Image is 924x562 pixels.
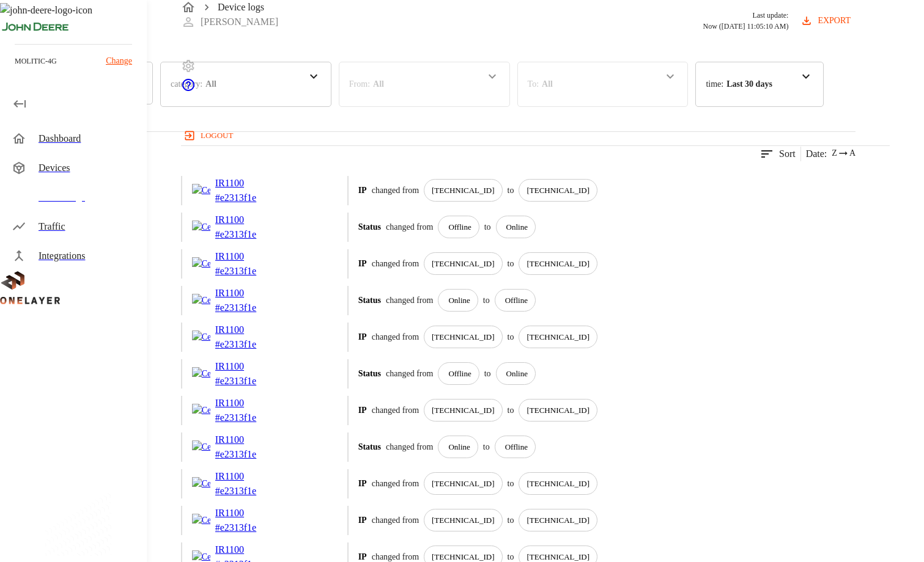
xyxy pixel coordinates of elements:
p: IP [358,514,367,527]
p: Offline [505,294,528,307]
p: IR1100 [215,249,276,264]
p: changed from [386,440,433,453]
p: [TECHNICAL_ID] [527,258,590,270]
p: # e2313f1e [215,264,276,279]
a: Cellular RouterIR1100#e2313f1e [192,432,338,462]
p: # e2313f1e [215,484,276,498]
p: IR1100 [215,176,276,191]
p: IP [358,477,367,490]
p: [TECHNICAL_ID] [432,478,495,490]
p: Status [358,294,381,307]
a: Cellular RouterIR1100#e2313f1e [192,249,338,279]
img: Cellular Router [192,477,210,490]
p: IR1100 [215,396,276,411]
a: Cellular RouterIR1100#e2313f1e [192,286,338,315]
p: [TECHNICAL_ID] [432,514,495,527]
img: Cellular Router [192,257,210,270]
img: Cellular Router [192,221,210,233]
p: [TECHNICAL_ID] [527,514,590,527]
p: [TECHNICAL_ID] [432,258,495,270]
p: to [508,514,514,527]
p: IP [358,404,367,417]
p: Offline [505,441,528,453]
p: changed from [372,184,419,197]
span: Support Portal [181,84,196,94]
a: Cellular RouterIR1100#e2313f1e [192,396,338,425]
img: Cellular Router [192,440,210,453]
p: changed from [372,514,419,527]
p: # e2313f1e [215,191,276,205]
button: logout [181,126,238,145]
p: IR1100 [215,432,276,447]
a: Cellular RouterIR1100#e2313f1e [192,469,338,498]
p: to [508,257,514,270]
p: IR1100 [215,542,276,557]
p: # e2313f1e [215,447,276,462]
p: # e2313f1e [215,227,276,242]
a: Cellular RouterIR1100#e2313f1e [192,323,338,352]
p: Status [358,440,381,453]
p: Online [506,368,528,380]
img: Cellular Router [192,514,210,527]
a: Cellular RouterIR1100#e2313f1e [192,506,338,535]
p: changed from [372,404,419,417]
p: Status [358,221,381,233]
span: A [849,147,856,159]
img: Cellular Router [192,294,210,307]
p: Status [358,367,381,380]
p: Sort [779,147,796,161]
a: onelayer-support [181,84,196,94]
img: Cellular Router [192,184,210,197]
img: Cellular Router [192,404,210,417]
p: [TECHNICAL_ID] [432,331,495,343]
p: changed from [372,477,419,490]
p: # e2313f1e [215,411,276,425]
img: Cellular Router [192,367,210,380]
p: IR1100 [215,506,276,520]
p: IR1100 [215,469,276,484]
p: [TECHNICAL_ID] [432,404,495,417]
p: # e2313f1e [215,301,276,315]
p: IP [358,330,367,343]
p: to [508,404,514,417]
p: IR1100 [215,213,276,227]
p: Online [506,221,528,233]
p: changed from [386,367,433,380]
p: changed from [372,257,419,270]
a: Cellular RouterIR1100#e2313f1e [192,213,338,242]
p: to [484,221,491,233]
p: [TECHNICAL_ID] [527,478,590,490]
p: # e2313f1e [215,520,276,535]
p: changed from [386,221,433,233]
p: Online [448,294,470,307]
p: Offline [448,368,471,380]
p: IP [358,257,367,270]
a: Cellular RouterIR1100#e2313f1e [192,359,338,389]
p: IR1100 [215,359,276,374]
p: Date : [806,147,827,161]
p: to [508,184,514,197]
p: IP [358,184,367,197]
a: logout [181,126,890,145]
span: Z [832,147,837,159]
p: to [484,367,491,380]
a: Cellular RouterIR1100#e2313f1e [192,176,338,205]
p: [TECHNICAL_ID] [527,184,590,197]
p: [TECHNICAL_ID] [527,404,590,417]
p: IR1100 [215,286,276,301]
p: to [483,440,490,453]
p: changed from [372,330,419,343]
p: Online [448,441,470,453]
p: [PERSON_NAME] [201,15,278,29]
p: IR1100 [215,323,276,337]
p: # e2313f1e [215,337,276,352]
p: to [508,477,514,490]
p: changed from [386,294,433,307]
p: [TECHNICAL_ID] [527,331,590,343]
img: Cellular Router [192,330,210,343]
p: [TECHNICAL_ID] [432,184,495,197]
p: to [508,330,514,343]
p: Offline [448,221,471,233]
p: # e2313f1e [215,374,276,389]
p: to [483,294,490,307]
